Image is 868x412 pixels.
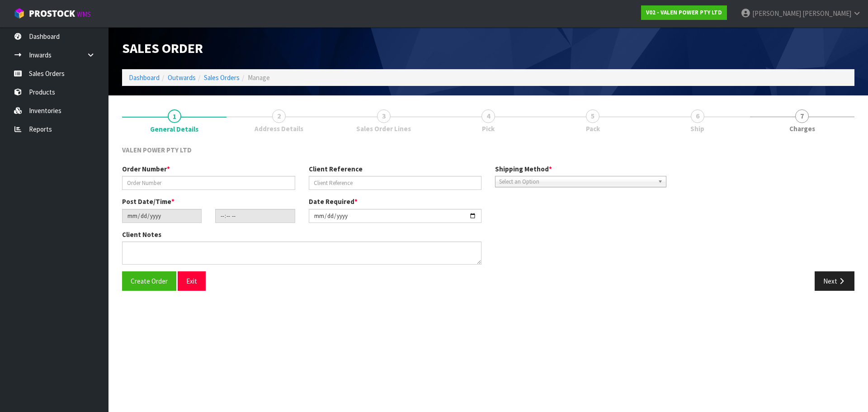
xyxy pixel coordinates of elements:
[122,164,170,174] label: Order Number
[646,9,722,16] strong: V02 - VALEN POWER PTY LTD
[122,39,203,57] span: Sales Order
[168,109,181,123] span: 1
[815,271,854,291] button: Next
[14,8,25,19] img: cube-alt.png
[272,109,286,123] span: 2
[586,124,600,133] span: Pack
[495,164,552,174] label: Shipping Method
[691,109,704,123] span: 6
[481,109,495,123] span: 4
[168,73,196,82] a: Outwards
[377,109,391,123] span: 3
[309,176,482,190] input: Client Reference
[122,176,295,190] input: Order Number
[795,109,809,123] span: 7
[356,124,411,133] span: Sales Order Lines
[122,271,176,291] button: Create Order
[122,138,854,298] span: General Details
[122,197,175,206] label: Post Date/Time
[150,124,198,134] span: General Details
[499,176,654,187] span: Select an Option
[752,9,801,18] span: [PERSON_NAME]
[690,124,704,133] span: Ship
[131,277,168,285] span: Create Order
[482,124,495,133] span: Pick
[248,73,270,82] span: Manage
[122,146,192,154] span: VALEN POWER PTY LTD
[255,124,303,133] span: Address Details
[178,271,206,291] button: Exit
[309,197,358,206] label: Date Required
[129,73,160,82] a: Dashboard
[802,9,851,18] span: [PERSON_NAME]
[789,124,815,133] span: Charges
[122,230,161,239] label: Client Notes
[586,109,599,123] span: 5
[77,10,91,19] small: WMS
[309,164,363,174] label: Client Reference
[29,8,75,19] span: ProStock
[204,73,240,82] a: Sales Orders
